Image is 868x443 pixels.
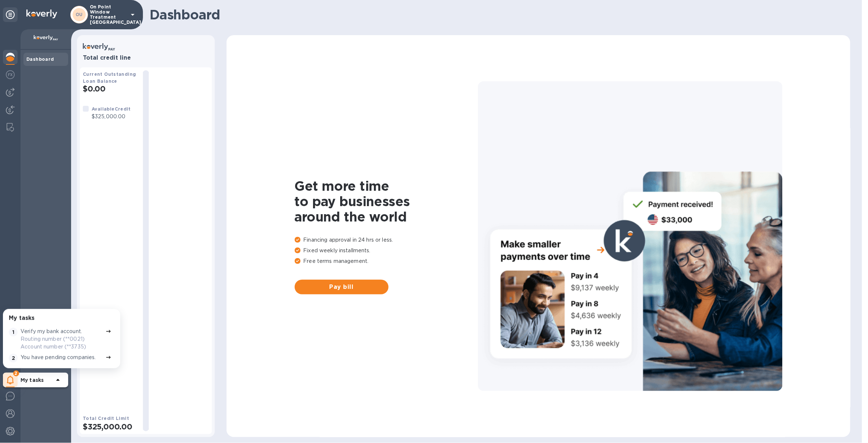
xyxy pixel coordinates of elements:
[21,354,96,361] p: You have pending companies.
[295,236,478,244] p: Financing approval in 24 hrs or less.
[76,12,83,17] b: OU
[90,4,126,25] p: On Point Window Treatment [GEOGRAPHIC_DATA]
[9,315,34,322] h3: My tasks
[26,56,54,62] b: Dashboard
[295,257,478,265] p: Free terms management.
[92,106,131,112] b: Available Credit
[9,328,18,336] span: 1
[83,55,209,62] h3: Total credit line
[92,113,131,120] p: $325,000.00
[21,328,82,335] p: Verify my bank account.
[9,354,18,362] span: 2
[83,84,137,93] h2: $0.00
[83,71,136,84] b: Current Outstanding Loan Balance
[150,7,847,22] h1: Dashboard
[295,280,389,294] button: Pay bill
[21,335,103,351] p: Routing number (**0021) Account number (**3735)
[83,416,129,421] b: Total Credit Limit
[3,7,18,22] div: Unpin categories
[83,422,137,431] h2: $325,000.00
[295,247,478,254] p: Fixed weekly installments.
[13,371,19,376] span: 2
[295,178,478,224] h1: Get more time to pay businesses around the world
[6,70,15,79] img: Foreign exchange
[301,283,383,291] span: Pay bill
[21,377,44,383] b: My tasks
[26,10,57,18] img: Logo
